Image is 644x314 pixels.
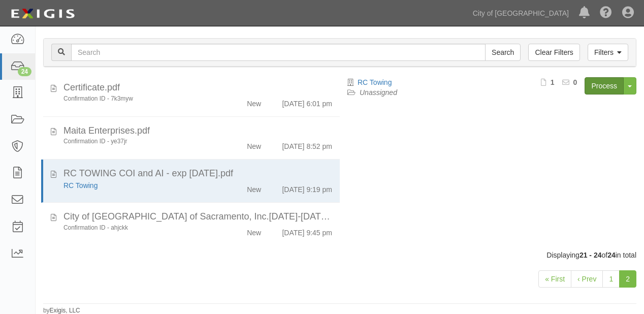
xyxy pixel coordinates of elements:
[247,95,261,109] div: New
[528,44,579,61] a: Clear Filters
[63,167,332,180] div: RC TOWING COI and AI - exp 12-8-2025.pdf
[63,137,214,146] div: Confirmation ID - ye37jr
[63,95,214,103] div: Confirmation ID - 7k3myw
[63,224,214,232] div: Confirmation ID - ahjckk
[600,7,612,19] i: Help Center - Complianz
[247,137,261,151] div: New
[468,3,574,23] a: City of [GEOGRAPHIC_DATA]
[579,251,602,259] b: 21 - 24
[63,210,332,224] div: City of Sacramento_TOFA of Sacramento, Inc.2025-2026.pdf
[18,67,31,76] div: 24
[571,270,603,288] a: ‹ Prev
[36,250,644,260] div: Displaying of in total
[360,88,397,97] a: Unassigned
[71,44,486,61] input: Search
[358,78,392,86] a: RC Towing
[8,5,78,23] img: logo-5460c22ac91f19d4615b14bd174203de0afe785f0fc80cf4dbbc73dc1793850b.png
[63,81,332,95] div: Certificate.pdf
[63,180,214,191] div: RC Towing
[619,270,636,288] a: 2
[50,307,80,314] a: Exigis, LLC
[247,224,261,238] div: New
[282,224,332,238] div: [DATE] 9:45 pm
[282,180,332,195] div: [DATE] 9:19 pm
[485,44,521,61] input: Search
[551,78,555,86] b: 1
[588,44,628,61] a: Filters
[63,181,98,190] a: RC Towing
[607,251,616,259] b: 24
[538,270,571,288] a: « First
[247,180,261,195] div: New
[585,77,624,95] a: Process
[282,137,332,151] div: [DATE] 8:52 pm
[282,95,332,109] div: [DATE] 6:01 pm
[602,270,620,288] a: 1
[63,124,332,138] div: Maita Enterprises.pdf
[573,78,577,86] b: 0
